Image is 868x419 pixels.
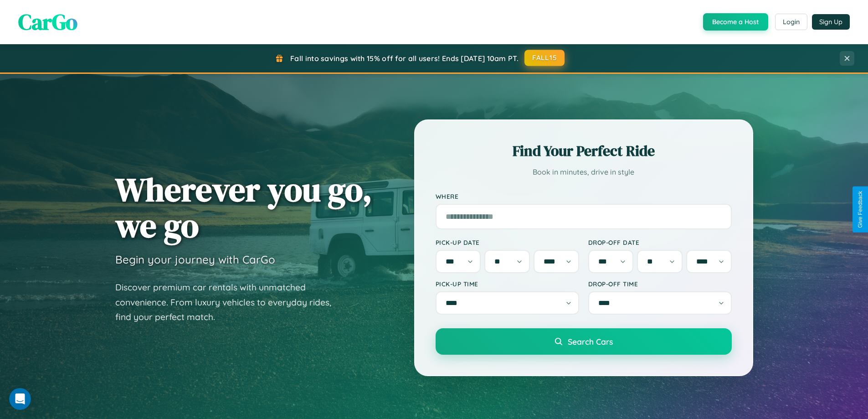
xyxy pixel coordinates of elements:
label: Pick-up Date [436,238,579,246]
button: Search Cars [436,328,732,355]
button: Login [775,14,807,30]
span: Fall into savings with 15% off for all users! Ends [DATE] 10am PT. [290,54,519,63]
h1: Wherever you go, we go [115,171,372,243]
button: Become a Host [703,13,768,31]
label: Where [436,192,732,200]
button: FALL15 [524,50,565,66]
p: Discover premium car rentals with unmatched convenience. From luxury vehicles to everyday rides, ... [115,280,343,325]
label: Drop-off Date [588,238,732,246]
label: Drop-off Time [588,280,732,288]
label: Pick-up Time [436,280,579,288]
p: Book in minutes, drive in style [436,166,732,179]
button: Sign Up [812,14,850,30]
span: CarGo [18,7,77,37]
iframe: Intercom live chat [9,388,31,410]
h3: Begin your journey with CarGo [115,253,275,266]
h2: Find Your Perfect Ride [436,141,732,161]
span: Search Cars [568,336,613,347]
div: Give Feedback [857,191,863,228]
